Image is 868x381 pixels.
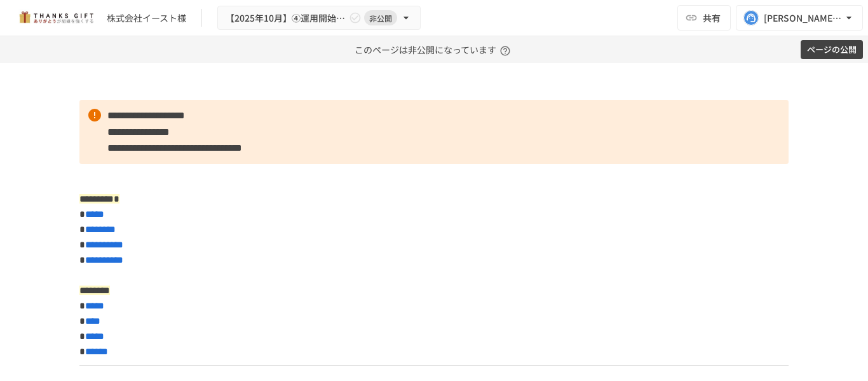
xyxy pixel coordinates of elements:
button: 【2025年10月】④運用開始後1回目 振り返りMTG非公開 [217,6,421,31]
div: 株式会社イースト様 [107,11,186,25]
span: 【2025年10月】④運用開始後1回目 振り返りMTG [226,10,346,26]
button: 共有 [677,5,731,31]
span: 共有 [703,11,721,25]
div: [PERSON_NAME][EMAIL_ADDRESS][DOMAIN_NAME] [764,10,843,26]
p: このページは非公開になっています [355,36,514,63]
button: ページの公開 [801,40,863,60]
span: 非公開 [364,11,397,25]
button: [PERSON_NAME][EMAIL_ADDRESS][DOMAIN_NAME] [736,5,863,31]
img: mMP1OxWUAhQbsRWCurg7vIHe5HqDpP7qZo7fRoNLXQh [15,8,97,28]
